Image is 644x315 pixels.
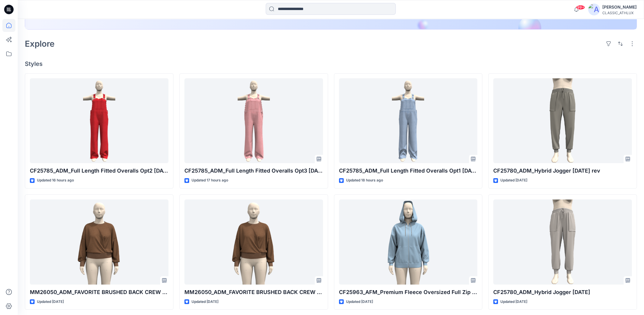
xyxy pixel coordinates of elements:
p: CF25785_ADM_Full Length Fitted Overalls Opt2 [DATE] [30,167,168,175]
a: MM26050_ADM_FAVORITE BRUSHED BACK CREW 08SEP25 [30,199,168,285]
p: Updated [DATE] [500,177,527,184]
a: CF25963_AFM_Premium Fleece Oversized Full Zip Hoodie 29AUG25 [339,199,478,285]
p: CF25780_ADM_Hybrid Jogger [DATE] [493,288,632,296]
img: avatar [588,4,600,15]
a: CF25780_ADM_Hybrid Jogger 08SEP25 [493,199,632,285]
p: MM26050_ADM_FAVORITE BRUSHED BACK CREW [DATE] [30,288,168,296]
h2: Explore [25,39,55,48]
p: Updated 18 hours ago [346,177,383,184]
span: 99+ [576,5,585,10]
p: Updated [DATE] [346,299,373,305]
a: CF25785_ADM_Full Length Fitted Overalls Opt1 10SEP25 [339,78,478,163]
p: MM26050_ADM_FAVORITE BRUSHED BACK CREW [DATE] [184,288,323,296]
p: CF25785_ADM_Full Length Fitted Overalls Opt3 [DATE] [184,167,323,175]
a: CF25780_ADM_Hybrid Jogger 08SEP25 rev [493,78,632,163]
h4: Styles [25,60,637,67]
p: CF25963_AFM_Premium Fleece Oversized Full Zip Hoodie [DATE] [339,288,478,296]
p: Updated 17 hours ago [192,177,228,184]
p: Updated [DATE] [192,299,218,305]
a: CF25785_ADM_Full Length Fitted Overalls Opt3 10SEP25 [184,78,323,163]
p: Updated [DATE] [500,299,527,305]
div: CLASSIC_ATHLUX [602,11,637,15]
p: Updated 16 hours ago [37,177,74,184]
div: [PERSON_NAME] [602,4,637,11]
p: Updated [DATE] [37,299,64,305]
a: MM26050_ADM_FAVORITE BRUSHED BACK CREW 08SEP25 [184,199,323,285]
p: CF25780_ADM_Hybrid Jogger [DATE] rev [493,167,632,175]
p: CF25785_ADM_Full Length Fitted Overalls Opt1 [DATE] [339,167,478,175]
a: CF25785_ADM_Full Length Fitted Overalls Opt2 10SEP25 [30,78,168,163]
